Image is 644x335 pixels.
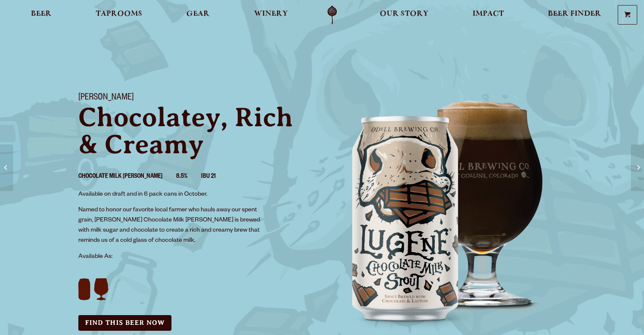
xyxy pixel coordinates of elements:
li: Chocolate Milk [PERSON_NAME] [78,172,176,183]
a: Beer Finder [542,6,607,25]
a: Taprooms [90,6,148,25]
a: Gear [181,6,215,25]
a: Odell Home [316,6,348,25]
a: Our Story [374,6,434,25]
span: Impact [473,11,504,17]
li: 8.5% [176,172,201,183]
p: Available As: [78,252,312,262]
span: Beer Finder [548,11,601,17]
span: Winery [254,11,288,17]
span: Beer [31,11,52,17]
span: Taprooms [96,11,142,17]
a: Impact [467,6,509,25]
span: Gear [186,11,210,17]
h1: [PERSON_NAME] [78,93,312,104]
p: Chocolatey, Rich & Creamy [78,104,312,158]
a: Find this Beer Now [78,315,171,331]
a: Beer [25,6,57,25]
li: IBU 21 [201,172,229,183]
a: Winery [249,6,293,25]
p: Available on draft and in 6 pack cans in October. [78,190,265,200]
span: Our Story [380,11,428,17]
p: Named to honor our favorite local farmer who hauls away our spent grain, [PERSON_NAME] Chocolate ... [78,205,265,246]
